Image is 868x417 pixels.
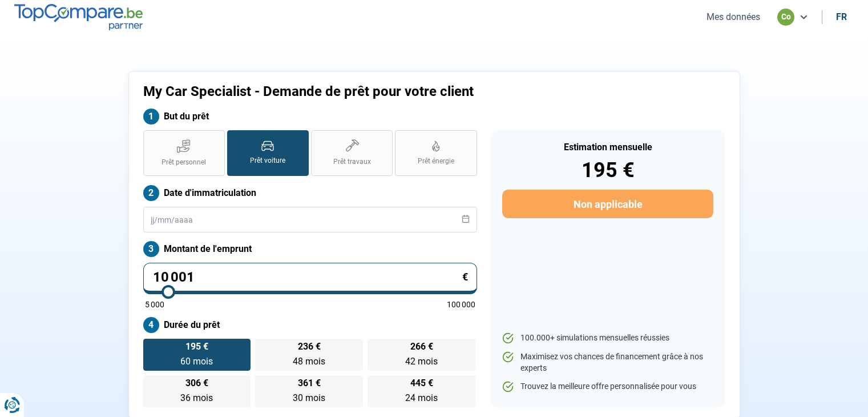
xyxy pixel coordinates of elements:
li: Maximisez vos chances de financement grâce à nos experts [502,351,713,374]
button: Mes données [703,11,764,23]
label: Durée du prêt [143,317,477,333]
span: Prêt travaux [333,157,371,167]
h1: My Car Specialist - Demande de prêt pour votre client [143,83,576,100]
label: Montant de l'emprunt [143,241,477,257]
span: 60 mois [180,356,213,367]
span: 266 € [410,342,433,351]
input: jj/mm/aaaa [143,207,477,232]
label: Date d'immatriculation [143,185,477,201]
span: 42 mois [405,356,438,367]
div: co [777,9,794,26]
div: fr [836,11,847,22]
span: Prêt personnel [162,158,206,167]
span: € [462,272,468,282]
span: 445 € [410,379,433,388]
span: 24 mois [405,392,438,403]
div: Estimation mensuelle [502,143,713,152]
li: Trouvez la meilleure offre personnalisée pour vous [502,381,713,392]
span: 100 000 [447,300,475,308]
span: 36 mois [180,392,213,403]
label: But du prêt [143,109,477,125]
span: 5 000 [145,300,164,308]
li: 100.000+ simulations mensuelles réussies [502,332,713,344]
div: 195 € [502,160,713,181]
img: TopCompare.be [14,4,143,30]
span: 306 € [185,379,208,388]
span: 195 € [185,342,208,351]
span: 30 mois [293,392,325,403]
span: Prêt énergie [418,157,454,166]
span: 236 € [298,342,321,351]
span: Prêt voiture [250,156,285,166]
span: 48 mois [293,356,325,367]
span: 361 € [298,379,321,388]
button: Non applicable [502,190,713,218]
